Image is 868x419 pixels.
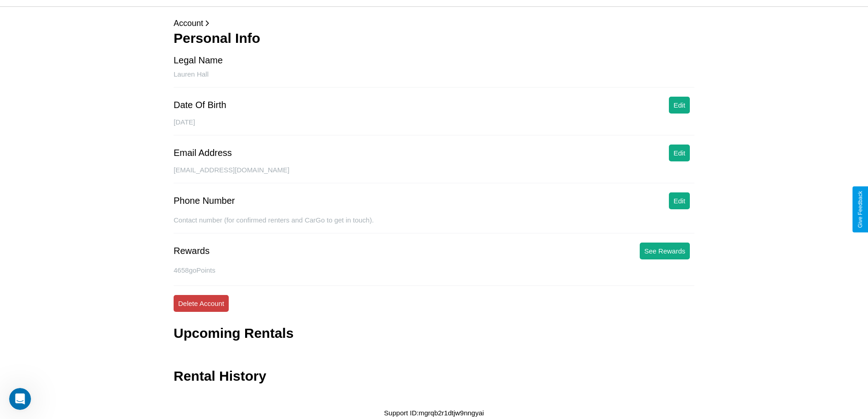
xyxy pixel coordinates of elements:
[174,70,694,88] div: Lauren Hall
[174,118,694,135] div: [DATE]
[640,243,690,259] button: See Rewards
[669,145,690,161] button: Edit
[174,16,694,31] p: Account
[669,97,690,114] button: Edit
[174,264,694,276] p: 4658 goPoints
[174,216,694,233] div: Contact number (for confirmed renters and CarGo to get in touch).
[174,368,266,384] h3: Rental History
[857,191,863,228] div: Give Feedback
[174,295,229,312] button: Delete Account
[9,388,31,410] iframe: Intercom live chat
[174,31,694,46] h3: Personal Info
[174,326,293,341] h3: Upcoming Rentals
[174,196,235,206] div: Phone Number
[669,192,690,209] button: Edit
[174,55,223,66] div: Legal Name
[174,246,210,256] div: Rewards
[174,100,226,110] div: Date Of Birth
[384,407,484,419] p: Support ID: mgrqb2r1dtjw9nngyai
[174,166,694,183] div: [EMAIL_ADDRESS][DOMAIN_NAME]
[174,148,232,158] div: Email Address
